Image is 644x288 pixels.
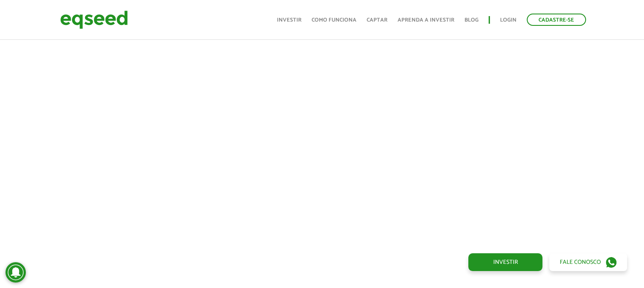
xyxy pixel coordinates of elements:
[468,253,542,271] a: Investir
[367,17,387,23] a: Captar
[398,17,454,23] a: Aprenda a investir
[549,253,627,271] a: Fale conosco
[312,17,357,23] a: Como funciona
[60,8,128,31] img: EqSeed
[500,17,517,23] a: Login
[277,17,301,23] a: Investir
[464,17,478,23] a: Blog
[527,14,586,26] a: Cadastre-se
